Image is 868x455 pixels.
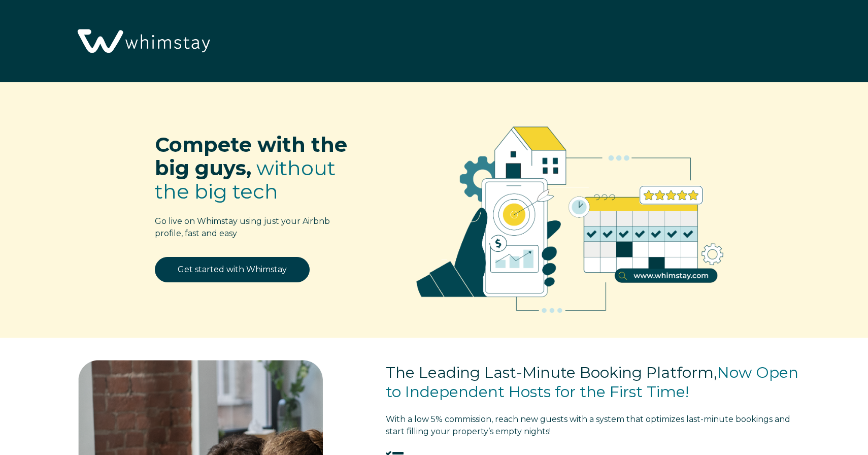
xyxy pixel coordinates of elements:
span: without the big tech [155,155,336,204]
span: The Leading Last-Minute Booking Platform, [386,363,717,382]
img: RBO Ilustrations-02 [391,97,749,332]
span: With a low 5% commission, reach new guests with a system that optimizes last-minute bookings and s [386,414,790,436]
span: tart filling your property’s empty nights! [386,414,790,436]
span: Now Open to Independent Hosts for the First Time! [386,363,798,401]
span: Compete with the big guys, [155,132,347,180]
span: Go live on Whimstay using just your Airbnb profile, fast and easy [155,216,330,238]
img: Whimstay Logo-02 1 [71,5,214,79]
a: Get started with Whimstay [155,257,310,282]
